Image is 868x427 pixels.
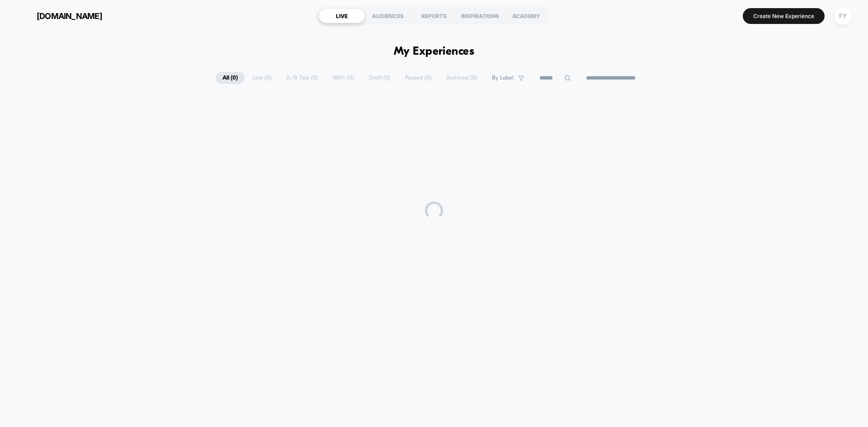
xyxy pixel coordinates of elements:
div: FY [834,7,852,25]
button: Create New Experience [743,8,825,24]
div: ACADEMY [503,9,549,23]
span: All ( 0 ) [216,72,245,84]
div: AUDIENCES [365,9,411,23]
h1: My Experiences [394,45,475,58]
button: [DOMAIN_NAME] [14,9,105,23]
span: [DOMAIN_NAME] [37,11,102,21]
button: FY [831,7,854,25]
div: REPORTS [411,9,457,23]
span: By Label [492,75,514,81]
div: LIVE [319,9,365,23]
div: INSPIRATIONS [457,9,503,23]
